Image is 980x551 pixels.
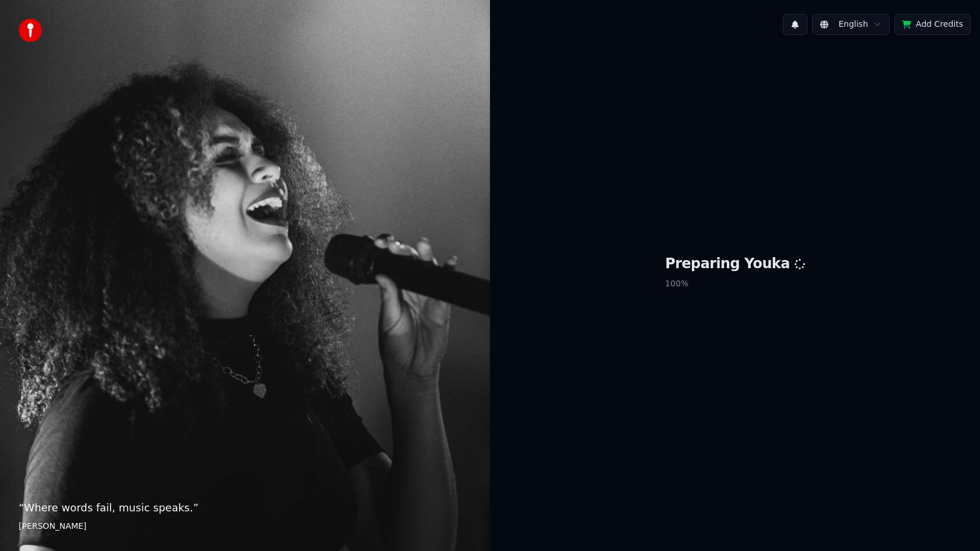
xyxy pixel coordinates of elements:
p: “ Where words fail, music speaks. ” [19,500,471,516]
button: Add Credits [894,14,971,35]
img: youka [19,19,42,42]
p: 100 % [665,273,805,294]
h1: Preparing Youka [665,255,805,273]
footer: [PERSON_NAME] [19,521,471,532]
